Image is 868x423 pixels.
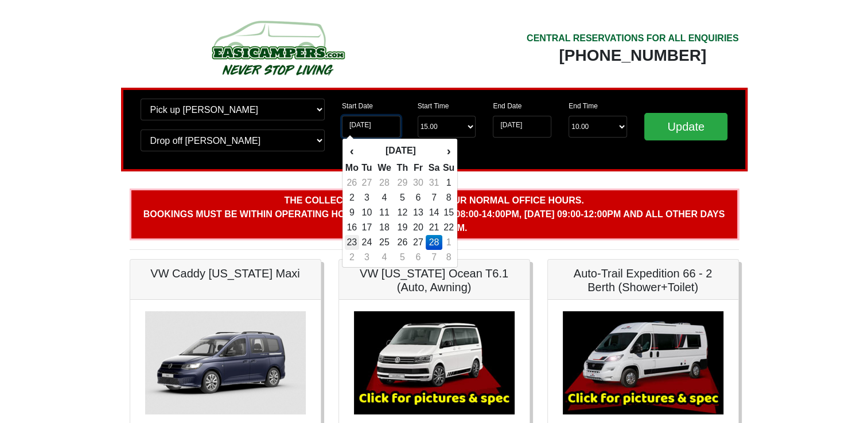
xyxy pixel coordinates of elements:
[375,205,394,220] td: 11
[411,205,426,220] td: 13
[359,175,375,190] td: 27
[394,175,411,190] td: 29
[527,45,739,66] div: [PHONE_NUMBER]
[493,101,521,111] label: End Date
[559,267,727,294] h5: Auto-Trail Expedition 66 - 2 Berth (Shower+Toilet)
[394,250,411,265] td: 5
[394,190,411,205] td: 5
[169,16,387,79] img: campers-checkout-logo.png
[426,205,442,220] td: 14
[145,311,306,414] img: VW Caddy California Maxi
[426,235,442,250] td: 28
[527,32,739,45] div: CENTRAL RESERVATIONS FOR ALL ENQUIRIES
[644,113,728,140] input: Update
[143,195,725,233] b: The collection time is outside our normal office hours. Bookings must be within operating hours w...
[411,235,426,250] td: 27
[375,220,394,235] td: 18
[426,220,442,235] td: 21
[442,190,455,205] td: 8
[359,190,375,205] td: 3
[359,160,375,175] th: Tu
[345,220,359,235] td: 16
[493,116,551,138] input: Return Date
[342,116,400,138] input: Start Date
[394,160,411,175] th: Th
[375,175,394,190] td: 28
[359,205,375,220] td: 10
[375,160,394,175] th: We
[442,220,455,235] td: 22
[411,160,426,175] th: Fr
[394,220,411,235] td: 19
[375,250,394,265] td: 4
[342,101,373,111] label: Start Date
[345,175,359,190] td: 26
[359,220,375,235] td: 17
[345,160,359,175] th: Mo
[442,250,455,265] td: 8
[442,235,455,250] td: 1
[359,141,442,160] th: [DATE]
[375,190,394,205] td: 4
[411,250,426,265] td: 6
[426,160,442,175] th: Sa
[345,205,359,220] td: 9
[394,205,411,220] td: 12
[442,205,455,220] td: 15
[411,175,426,190] td: 30
[442,160,455,175] th: Su
[359,235,375,250] td: 24
[569,101,598,111] label: End Time
[426,250,442,265] td: 7
[345,141,359,160] th: ‹
[359,250,375,265] td: 3
[142,267,309,280] h5: VW Caddy [US_STATE] Maxi
[345,250,359,265] td: 2
[345,190,359,205] td: 2
[563,311,723,414] img: Auto-Trail Expedition 66 - 2 Berth (Shower+Toilet)
[375,235,394,250] td: 25
[418,101,449,111] label: Start Time
[411,220,426,235] td: 20
[394,235,411,250] td: 26
[351,267,518,294] h5: VW [US_STATE] Ocean T6.1 (Auto, Awning)
[442,141,455,160] th: ›
[411,190,426,205] td: 6
[345,235,359,250] td: 23
[426,175,442,190] td: 31
[354,311,515,414] img: VW California Ocean T6.1 (Auto, Awning)
[426,190,442,205] td: 7
[442,175,455,190] td: 1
